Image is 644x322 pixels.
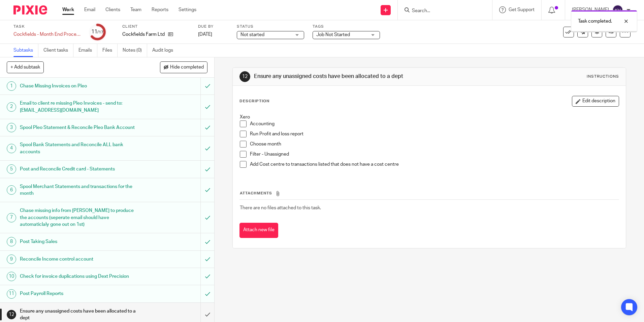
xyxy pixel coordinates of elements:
[7,237,16,246] div: 8
[240,32,264,37] span: Not started
[20,254,136,264] h1: Reconcile Income control account
[20,237,136,247] h1: Post Taking Sales
[20,271,136,281] h1: Check for invoice duplications using Dext Precision
[78,44,97,57] a: Emails
[122,24,190,29] label: Client
[7,185,16,195] div: 6
[239,71,250,82] div: 12
[240,206,321,210] span: There are no files attached to this task.
[43,44,73,57] a: Client tasks
[7,123,16,132] div: 3
[250,151,618,158] p: Filter - Unassigned
[572,96,619,107] button: Edit description
[7,289,16,299] div: 11
[7,81,16,91] div: 1
[130,6,141,13] a: Team
[7,102,16,112] div: 2
[160,61,207,73] button: Hide completed
[239,99,269,104] p: Description
[612,5,623,16] img: svg%3E
[105,6,120,13] a: Clients
[7,144,16,153] div: 4
[97,30,103,34] small: /17
[7,164,16,174] div: 5
[20,98,136,115] h1: Email to client re missing Pleo Invoices - send to:[EMAIL_ADDRESS][DOMAIN_NAME]
[239,223,278,238] button: Attach new file
[84,6,95,13] a: Email
[91,28,103,36] div: 11
[20,81,136,91] h1: Chase Missing Invoices on Pleo
[62,6,74,13] a: Work
[170,65,204,70] span: Hide completed
[152,6,168,13] a: Reports
[240,191,272,195] span: Attachments
[20,289,136,299] h1: Post Payroll Reports
[578,18,612,25] p: Task completed.
[240,114,618,120] p: Xero
[587,74,619,79] div: Instructions
[7,254,16,264] div: 9
[13,5,47,15] img: Pixie
[250,141,618,147] p: Choose month
[152,44,178,57] a: Audit logs
[198,24,228,29] label: Due by
[122,31,165,38] p: Cockfields Farm Ltd
[198,32,212,37] span: [DATE]
[102,44,118,57] a: Files
[7,61,44,73] button: + Add subtask
[316,32,350,37] span: Job Not Started
[20,206,136,230] h1: Chase missing info from [PERSON_NAME] to produce the accounts (seperate email should have automat...
[179,6,196,13] a: Settings
[254,73,444,80] h1: Ensure any unassigned costs have been allocated to a dept
[20,140,136,157] h1: Spool Bank Statements and Reconcile ALL bank accounts
[7,310,16,319] div: 12
[20,123,136,133] h1: Spool Pleo Statement & Reconcile Pleo Bank Account
[250,131,618,137] p: Run Profit and loss report
[7,272,16,281] div: 10
[13,31,81,38] div: Cockfields - Month End Process
[13,44,38,57] a: Subtasks
[313,24,380,29] label: Tags
[123,44,147,57] a: Notes (0)
[237,24,304,29] label: Status
[250,120,618,127] p: Accounting
[7,213,16,222] div: 7
[20,182,136,199] h1: Spool Merchant Statements and transactions for the month
[13,24,81,29] label: Task
[20,164,136,174] h1: Post and Reconcile Credit card - Statements
[250,161,618,168] p: Add Cost centre to transactions listed that does not have a cost centre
